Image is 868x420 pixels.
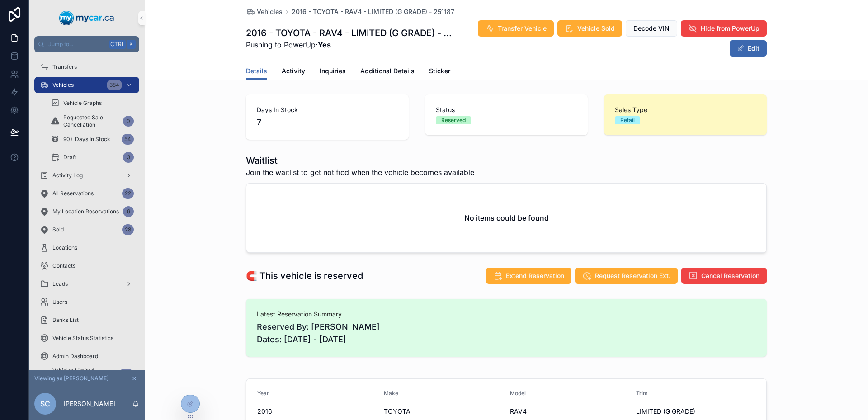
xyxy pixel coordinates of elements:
button: Jump to...CtrlK [34,36,139,52]
span: Leads [52,280,68,288]
div: 22 [122,188,134,199]
span: Year [257,390,269,396]
span: Decode VIN [633,24,670,33]
span: Locations [52,244,77,251]
span: Draft [63,154,76,161]
span: Vehicles [257,7,283,16]
span: Cancel Reservation [701,271,759,280]
span: Users [52,298,67,306]
span: Activity [282,66,305,76]
span: LIMITED (G GRADE) [636,407,755,416]
button: Extend Reservation [486,268,571,284]
span: Transfer Vehicle [498,24,547,33]
a: Details [246,63,267,80]
a: Vehicles384 [34,77,139,93]
span: Reserved By: [PERSON_NAME] Dates: [DATE] - [DATE] [257,321,756,346]
div: 0 [123,116,134,127]
span: Sales Type [615,105,756,114]
span: SC [40,398,50,409]
span: 90+ Days In Stock [63,136,110,143]
span: Vehicle Sold [577,24,615,33]
span: Jump to... [48,41,106,48]
h2: No items could be found [464,212,549,223]
span: Details [246,66,267,76]
span: Join the waitlist to get notified when the vehicle becomes available [246,167,474,178]
span: Activity Log [52,172,83,179]
a: 2016 - TOYOTA - RAV4 - LIMITED (G GRADE) - 251187 [292,7,454,16]
span: RAV4 [510,407,629,416]
span: K [127,41,135,48]
button: Request Reservation Ext. [575,268,678,284]
a: Inquiries [320,63,346,81]
span: Make [384,390,398,396]
span: Sticker [429,66,450,76]
span: Ctrl [109,40,126,49]
span: Sold [52,226,64,233]
div: 9 [123,206,134,217]
button: Hide from PowerUp [681,20,767,37]
span: TOYOTA [384,407,503,416]
h1: 2016 - TOYOTA - RAV4 - LIMITED (G GRADE) - 251187 [246,27,455,39]
a: Transfers [34,59,139,75]
span: Extend Reservation [506,271,564,280]
a: Draft3 [45,149,139,165]
div: Retail [620,116,635,124]
div: 384 [107,80,122,90]
span: Hide from PowerUp [701,24,759,33]
span: Additional Details [360,66,415,76]
a: Requested Sale Cancellation0 [45,113,139,129]
a: Vehicles Limited Inventory384 [34,366,139,382]
span: Vehicle Graphs [63,99,102,107]
span: Requested Sale Cancellation [63,114,119,128]
a: 90+ Days In Stock54 [45,131,139,147]
a: Additional Details [360,63,415,81]
a: Sticker [429,63,450,81]
p: [PERSON_NAME] [63,399,115,408]
span: Request Reservation Ext. [595,271,670,280]
div: 3 [123,152,134,163]
span: Days In Stock [257,105,398,114]
span: Vehicle Status Statistics [52,335,113,342]
div: 28 [122,224,134,235]
span: Vehicles Limited Inventory [52,367,115,382]
span: Latest Reservation Summary [257,310,756,319]
h1: 🧲 This vehicle is reserved [246,269,363,282]
span: Model [510,390,526,396]
span: Viewing as [PERSON_NAME] [34,375,108,382]
a: Sold28 [34,222,139,238]
a: Activity Log [34,167,139,184]
h1: Waitlist [246,154,474,167]
span: Admin Dashboard [52,353,98,360]
strong: Yes [318,40,331,49]
span: Pushing to PowerUp: [246,39,455,50]
a: Vehicle Status Statistics [34,330,139,346]
div: Reserved [441,116,466,124]
button: Transfer Vehicle [478,20,554,37]
span: Vehicles [52,81,74,89]
span: Status [436,105,577,114]
a: Leads [34,276,139,292]
a: All Reservations22 [34,185,139,202]
a: Locations [34,240,139,256]
a: Admin Dashboard [34,348,139,364]
a: Vehicles [246,7,283,16]
a: Vehicle Graphs [45,95,139,111]
button: Decode VIN [626,20,677,37]
span: Inquiries [320,66,346,76]
span: Trim [636,390,648,396]
span: Transfers [52,63,77,71]
button: Cancel Reservation [681,268,767,284]
span: Banks List [52,316,79,324]
a: Banks List [34,312,139,328]
div: 54 [122,134,134,145]
a: Users [34,294,139,310]
a: Contacts [34,258,139,274]
span: 7 [257,116,398,129]
button: Vehicle Sold [557,20,622,37]
a: Activity [282,63,305,81]
img: App logo [59,11,114,25]
span: All Reservations [52,190,94,197]
button: Edit [730,40,767,57]
span: 2016 [257,407,377,416]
